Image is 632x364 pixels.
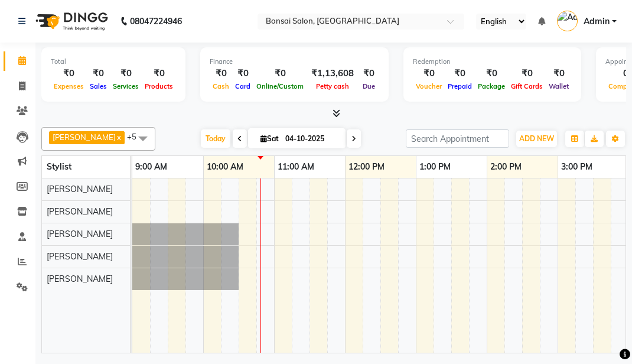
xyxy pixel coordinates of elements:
div: ₹0 [87,67,110,80]
span: [PERSON_NAME] [47,251,113,262]
span: Gift Cards [508,82,546,90]
input: 2025-10-04 [282,130,341,148]
div: ₹0 [110,67,142,80]
span: Wallet [546,82,572,90]
b: 08047224946 [130,5,182,38]
div: Redemption [413,57,572,67]
span: ADD NEW [519,134,554,143]
div: ₹0 [508,67,546,80]
span: Expenses [51,82,87,90]
img: logo [30,5,111,38]
span: Sales [87,82,110,90]
a: 3:00 PM [558,158,595,175]
div: ₹0 [475,67,508,80]
div: Total [51,57,176,67]
a: 1:00 PM [416,158,454,175]
span: Package [475,82,508,90]
div: ₹0 [445,67,475,80]
span: Services [110,82,142,90]
a: 9:00 AM [132,158,170,175]
div: ₹0 [359,67,379,80]
div: ₹1,13,608 [307,67,359,80]
a: 11:00 AM [275,158,317,175]
a: 12:00 PM [346,158,387,175]
span: Stylist [47,161,71,172]
span: Products [142,82,176,90]
span: Admin [584,15,610,28]
span: +5 [127,132,145,141]
div: ₹0 [142,67,176,80]
span: Due [360,82,378,90]
span: Online/Custom [253,82,307,90]
span: [PERSON_NAME] [53,132,116,142]
a: 2:00 PM [487,158,525,175]
div: ₹0 [413,67,445,80]
span: [PERSON_NAME] [47,184,113,194]
span: [PERSON_NAME] [47,274,113,284]
span: Card [232,82,253,90]
img: Admin [557,11,578,31]
input: Search Appointment [406,129,509,148]
a: 10:00 AM [204,158,246,175]
span: Prepaid [445,82,475,90]
a: x [116,132,121,142]
div: ₹0 [210,67,232,80]
div: ₹0 [51,67,87,80]
div: ₹0 [253,67,307,80]
div: ₹0 [546,67,572,80]
span: Petty cash [313,82,352,90]
span: Today [201,129,230,148]
span: [PERSON_NAME] [47,229,113,239]
div: ₹0 [232,67,253,80]
span: [PERSON_NAME] [47,206,113,217]
span: Cash [210,82,232,90]
span: Sat [258,134,282,143]
span: Voucher [413,82,445,90]
button: ADD NEW [516,131,557,147]
div: Finance [210,57,379,67]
